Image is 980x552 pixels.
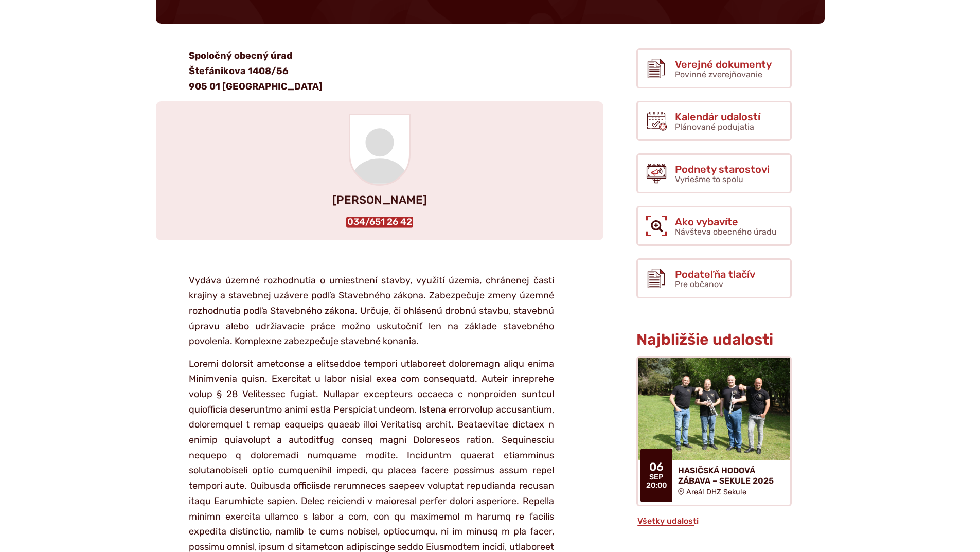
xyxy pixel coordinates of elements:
[189,273,554,349] p: Vydáva územné rozhodnutia o umiestnení stavby, využití územia, chránenej časti krajiny a stavebne...
[675,227,777,237] span: Návšteva obecného úradu
[636,356,792,506] a: HASIČSKÁ HODOVÁ ZÁBAVA – SEKULE 2025 Areál DHZ Sekule 06 sep 20:00
[636,153,792,193] a: Podnety starostovi Vyriešme to spolu
[675,164,770,175] span: Podnety starostovi
[675,59,772,70] span: Verejné dokumenty
[636,206,792,246] a: Ako vybavíte Návšteva obecného úradu
[172,194,587,206] p: [PERSON_NAME]
[636,516,700,526] a: Všetky udalosti
[675,111,760,122] span: Kalendár udalostí
[346,217,413,228] a: 034/651 26 42
[636,258,792,298] a: Podateľňa tlačív Pre občanov
[675,216,777,227] span: Ako vybavíte
[675,269,755,280] span: Podateľňa tlačív
[678,466,782,485] h4: HASIČSKÁ HODOVÁ ZÁBAVA – SEKULE 2025
[646,473,667,482] span: sep
[636,101,792,141] a: Kalendár udalostí Plánované podujatia
[636,48,792,88] a: Verejné dokumenty Povinné zverejňovanie
[686,488,746,496] span: Areál DHZ Sekule
[646,482,667,490] span: 20:00
[675,279,723,289] span: Pre občanov
[675,69,762,79] span: Povinné zverejňovanie
[636,331,792,348] h3: Najbližšie udalosti
[675,122,754,132] span: Plánované podujatia
[646,461,667,473] span: 06
[675,174,743,184] span: Vyriešme to spolu
[189,50,323,92] strong: Spoločný obecný úrad Štefánikova 1408/56 905 01 [GEOGRAPHIC_DATA]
